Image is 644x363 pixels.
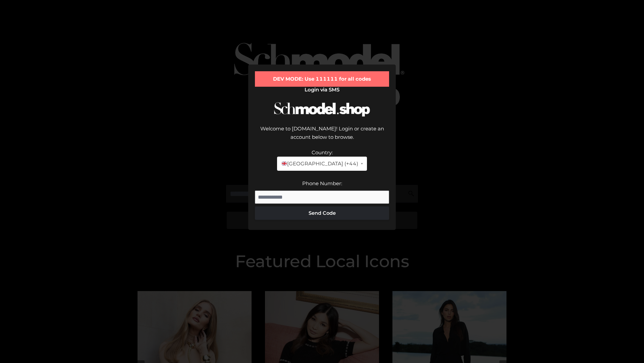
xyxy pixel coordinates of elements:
button: Send Code [255,206,389,220]
h2: Login via SMS [255,87,389,93]
div: DEV MODE: Use 111111 for all codes [255,71,389,87]
span: [GEOGRAPHIC_DATA] (+44) [281,159,358,168]
label: Phone Number: [302,180,342,187]
img: 🇬🇧 [282,161,287,166]
img: Schmodel Logo [272,96,372,123]
div: Welcome to [DOMAIN_NAME]! Login or create an account below to browse. [255,124,389,148]
label: Country: [312,149,333,156]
